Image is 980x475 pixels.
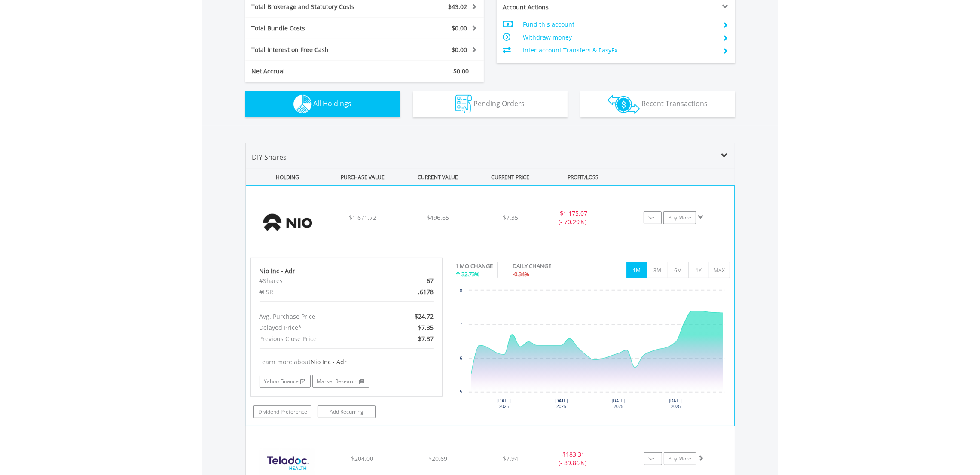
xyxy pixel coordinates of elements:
span: 32.73% [461,270,479,278]
td: Inter-account Transfers & EasyFx [523,44,716,57]
img: holdings-wht.png [293,95,312,113]
a: Sell [644,211,662,224]
div: Account Actions [497,3,616,12]
span: $7.37 [418,335,434,343]
button: 1M [626,262,647,278]
button: 3M [647,262,668,278]
a: Buy More [664,452,696,465]
span: All Holdings [314,99,352,108]
span: $24.72 [415,312,434,320]
div: Learn more about [260,358,434,366]
div: Previous Close Price [253,333,378,344]
button: Pending Orders [413,91,568,117]
text: 8 [460,289,462,293]
a: Sell [644,452,662,465]
div: Avg. Purchase Price [253,311,378,322]
div: Chart. Highcharts interactive chart. [455,286,730,415]
img: pending_instructions-wht.png [455,95,472,113]
span: $7.94 [503,454,518,463]
text: 7 [460,322,462,327]
span: $0.00 [452,46,467,54]
div: DAILY CHANGE [513,262,581,270]
div: Delayed Price* [253,322,378,333]
a: Dividend Preference [253,405,311,418]
span: $43.02 [449,3,467,11]
div: PURCHASE VALUE [326,169,400,185]
span: Recent Transactions [641,99,708,108]
img: EQU.US.NIO.png [250,196,324,248]
div: Total Bundle Costs [245,24,385,33]
div: #Shares [253,275,378,286]
span: $1 671.72 [349,213,376,222]
text: [DATE] 2025 [669,399,683,409]
td: Withdraw money [523,31,716,44]
span: Nio Inc - Adr [311,358,347,366]
span: $0.00 [454,67,469,75]
div: Nio Inc - Adr [260,267,434,275]
button: All Holdings [245,91,400,117]
span: $204.00 [351,454,373,463]
div: - (- 70.29%) [540,209,604,226]
span: $7.35 [503,213,518,222]
text: [DATE] 2025 [497,399,511,409]
div: Total Brokerage and Statutory Costs [245,3,385,11]
a: Add Recurring [318,405,376,418]
div: PROFIT/LOSS [546,169,620,185]
text: 6 [460,356,462,361]
button: 1Y [688,262,709,278]
span: $0.00 [452,24,467,32]
svg: Interactive chart [455,286,730,415]
button: 6M [668,262,689,278]
text: [DATE] 2025 [612,399,626,409]
a: Yahoo Finance [260,375,311,388]
span: $496.65 [427,213,449,222]
span: $7.35 [418,323,434,332]
span: DIY Shares [252,152,287,162]
span: -0.34% [513,270,529,278]
div: CURRENT PRICE [476,169,544,185]
a: Buy More [663,211,696,224]
button: MAX [709,262,730,278]
span: $1 175.07 [560,209,587,217]
td: Fund this account [523,18,716,31]
button: Recent Transactions [580,91,735,117]
a: Market Research [312,375,369,388]
div: HOLDING [246,169,324,185]
div: 1 MO CHANGE [455,262,493,270]
text: 5 [460,390,462,394]
span: $20.69 [428,454,447,463]
div: .6178 [378,286,440,298]
div: #FSR [253,286,378,298]
div: 67 [378,275,440,286]
img: transactions-zar-wht.png [608,95,640,114]
div: Net Accrual [245,67,385,76]
span: $183.31 [562,450,585,458]
div: CURRENT VALUE [401,169,475,185]
div: - (- 89.86%) [540,450,605,467]
span: Pending Orders [473,99,525,108]
div: Total Interest on Free Cash [245,46,385,54]
text: [DATE] 2025 [555,399,568,409]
